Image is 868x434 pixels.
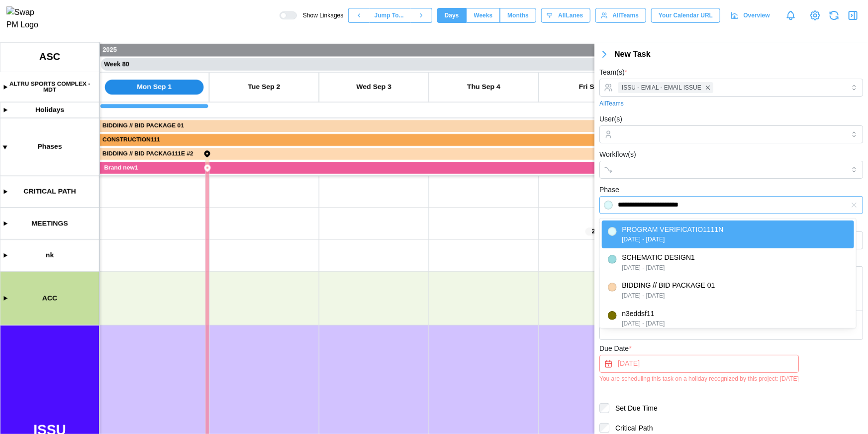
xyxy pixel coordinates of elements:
span: Your Calendar URL [659,8,713,22]
label: Team(s) [599,67,627,78]
button: Refresh Grid [827,8,841,22]
span: ISSU - EMIAL - EMAIL ISSUE [622,83,701,93]
a: All Teams [599,99,624,108]
span: Show Linkages [297,11,343,19]
div: You are scheduling this task on a holiday recognized by this project: [DATE] [599,375,799,382]
div: [DATE] - [DATE] [622,235,723,244]
div: New Task [614,48,868,61]
label: Critical Path [609,423,653,433]
label: Set Due Time [609,403,658,413]
div: PROGRAM VERIFICATIO1111N [622,224,723,235]
button: Close Drawer [846,8,860,22]
label: Due Date [599,343,632,354]
label: User(s) [599,114,622,125]
div: BIDDING // BID PACKAGE 01 [622,280,715,291]
label: Phase [599,185,619,196]
span: Jump To... [375,8,404,22]
button: Sep 1, 2025 [599,355,799,373]
a: Notifications [782,7,799,24]
span: Days [445,8,459,22]
span: Weeks [474,8,493,22]
span: All Teams [613,8,639,22]
span: Months [507,8,529,22]
img: Swap PM Logo [6,6,47,31]
div: n3eddsf11 [622,309,665,320]
div: [DATE] - [DATE] [622,319,665,328]
span: Overview [744,8,770,22]
div: [DATE] - [DATE] [622,263,695,273]
div: SCHEMATIC DESIGN1 [622,252,695,263]
div: [DATE] - [DATE] [622,291,715,301]
span: All Lanes [558,8,583,22]
label: Workflow(s) [599,149,636,160]
a: View Project [808,8,822,22]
